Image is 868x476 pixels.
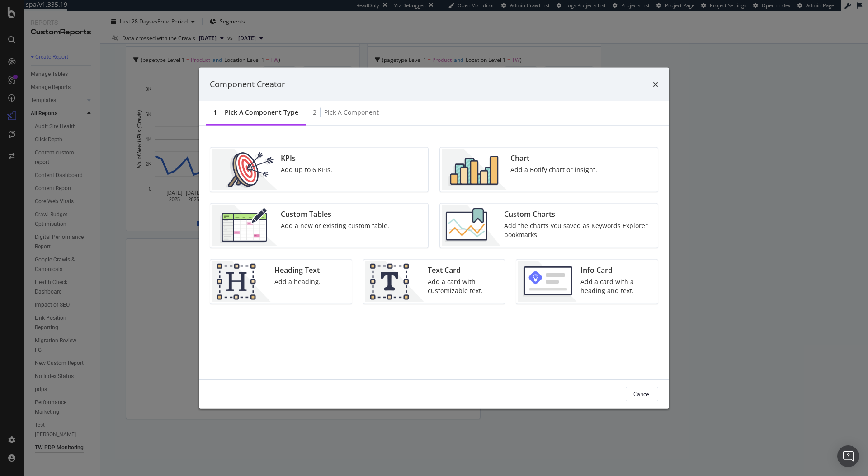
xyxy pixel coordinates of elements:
[428,277,500,295] div: Add a card with customizable text.
[428,265,500,275] div: Text Card
[313,107,316,117] div: 2
[281,165,332,174] div: Add up to 6 KPIs.
[442,149,507,190] img: BHjNRGjj.png
[837,445,859,467] div: Open Intercom Messenger
[281,153,332,163] div: KPIs
[274,277,321,286] div: Add a heading.
[518,261,577,302] img: 9fcGIRyhgxRLRpur6FCk681sBQ4rDmX99LnU5EkywwAAAAAElFTkSuQmCC
[213,107,217,117] div: 1
[504,209,652,219] div: Custom Charts
[210,79,285,90] div: Component Creator
[653,79,658,90] div: times
[199,68,669,409] div: modal
[281,221,389,230] div: Add a new or existing custom table.
[442,205,500,246] img: Chdk0Fza.png
[212,205,277,246] img: CzM_nd8v.png
[633,390,651,398] div: Cancel
[225,107,298,117] div: Pick a Component type
[274,265,321,275] div: Heading Text
[212,261,271,302] img: CtJ9-kHf.png
[365,261,424,302] img: CIPqJSrR.png
[510,165,597,174] div: Add a Botify chart or insight.
[324,107,379,117] div: Pick a Component
[504,221,652,239] div: Add the charts you saved as Keywords Explorer bookmarks.
[281,209,389,219] div: Custom Tables
[212,149,277,190] img: __UUOcd1.png
[580,265,652,275] div: Info Card
[510,153,597,163] div: Chart
[580,277,652,295] div: Add a card with a heading and text.
[626,387,658,401] button: Cancel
